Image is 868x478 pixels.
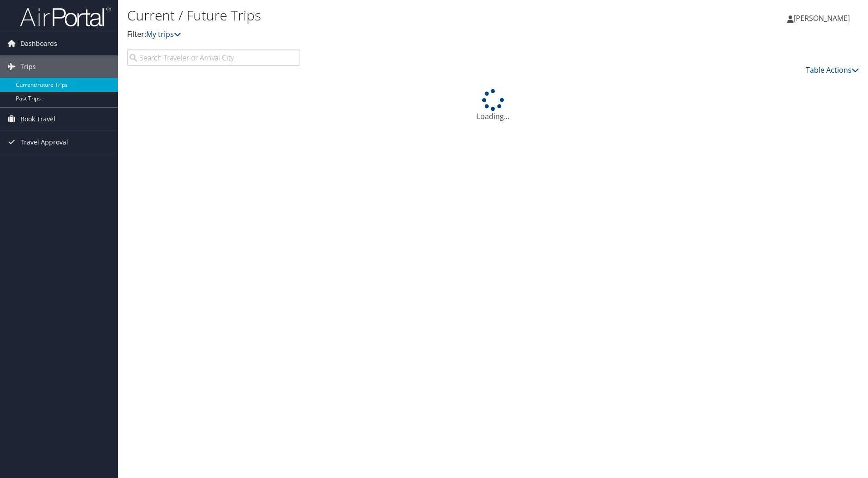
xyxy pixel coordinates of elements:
input: Search Traveler or Arrival City [127,50,300,66]
div: Loading... [127,89,859,122]
a: [PERSON_NAME] [787,5,859,32]
h1: Current / Future Trips [127,6,615,25]
span: Travel Approval [20,131,68,154]
span: Book Travel [20,108,55,130]
span: Dashboards [20,32,57,55]
img: airportal-logo.png [20,6,111,27]
span: Trips [20,55,36,78]
p: Filter: [127,29,615,40]
a: My trips [146,29,181,39]
a: Table Actions [806,65,859,75]
span: [PERSON_NAME] [794,13,850,23]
